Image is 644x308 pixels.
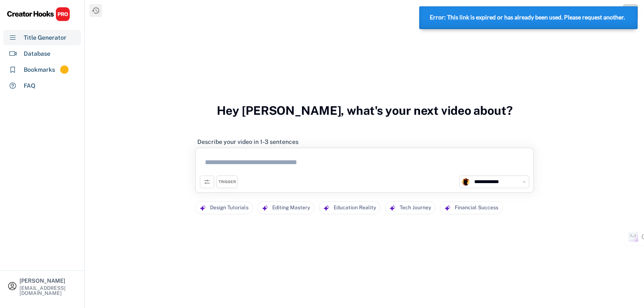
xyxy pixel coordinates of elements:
h3: Hey [PERSON_NAME], what's your next video about? [217,95,513,127]
div: [PERSON_NAME] [19,278,77,284]
div: Describe your video in 1-3 sentences [197,138,299,146]
div: Design Tutorials [210,202,249,214]
div: FAQ [24,81,36,90]
div: Bookmarks [24,65,55,74]
div: Tech Journey [400,202,431,214]
div: Editing Mastery [272,202,310,214]
div: Education Reality [334,202,376,214]
div: [EMAIL_ADDRESS][DOMAIN_NAME] [19,286,77,296]
div: Financial Success [455,202,498,214]
div: Title Generator [24,33,66,42]
div: TRIGGER [218,179,236,185]
strong: Error: This link is expired or has already been used. Please request another. [430,14,625,21]
img: channels4_profile.jpg [462,178,470,186]
img: CHPRO%20Logo.svg [7,7,70,22]
div: Database [24,49,50,58]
